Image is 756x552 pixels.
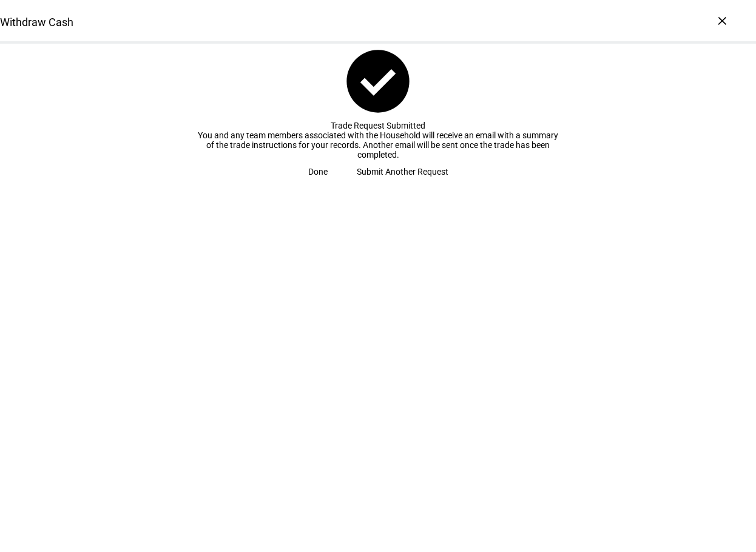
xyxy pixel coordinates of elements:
[712,11,732,30] div: ×
[196,121,560,130] div: Trade Request Submitted
[342,160,463,184] button: Submit Another Request
[294,160,342,184] button: Done
[357,160,448,184] span: Submit Another Request
[340,44,416,119] mat-icon: check_circle
[196,130,560,160] div: You and any team members associated with the Household will receive an email with a summary of th...
[308,160,328,184] span: Done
